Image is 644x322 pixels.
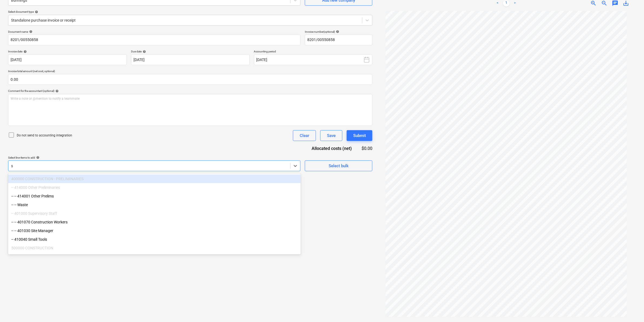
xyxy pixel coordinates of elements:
div: $0.00 [361,145,373,152]
span: help [35,156,39,159]
div: -- -- Waste [8,200,301,209]
div: 400000 CONSTRUCTION - PRELIMINARIES [8,175,301,183]
input: Document name [8,35,301,45]
div: -- 410040 Small Tools [8,235,301,244]
button: Clear [293,130,316,141]
div: Save [327,132,336,139]
input: Invoice total amount (net cost, optional) [8,74,372,85]
div: Document name [8,30,301,33]
p: Invoice total amount (net cost, optional) [8,69,372,74]
div: Submit [353,132,366,139]
div: 500000 CONSTRUCTION [8,244,301,252]
div: Invoice date [8,50,127,53]
div: -- 414000 Other Preliminaries [8,183,301,192]
div: Allocated costs (net) [302,145,361,152]
span: help [34,10,38,14]
button: [DATE] [254,54,373,65]
div: -- -- 401030 Site Manager [8,226,301,235]
div: Clear [300,132,309,139]
span: help [54,89,59,93]
div: Select line-items to add [8,156,301,159]
button: Submit [347,130,372,141]
div: -- -- 401070 Construction Workers [8,218,301,226]
div: Invoice number (optional) [305,30,372,33]
p: Do not send to accounting integration [17,133,72,138]
span: help [335,30,339,33]
p: Accounting period [254,50,373,54]
span: help [142,50,146,53]
button: Save [320,130,342,141]
span: help [22,50,27,53]
input: Invoice number [305,35,372,45]
div: -- -- 525015 Electrical Services [8,252,301,261]
span: help [28,30,32,33]
div: Select document type [8,10,372,14]
div: Due date [131,50,250,53]
input: Due date not specified [131,54,250,65]
div: -- 401000 Supervisory Staff [8,209,301,218]
div: Comment for the accountant (optional) [8,89,372,93]
div: -- -- 414001 Other Prelims [8,192,301,200]
div: Select bulk [329,162,349,169]
input: Invoice date not specified [8,54,127,65]
button: Select bulk [305,160,372,171]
